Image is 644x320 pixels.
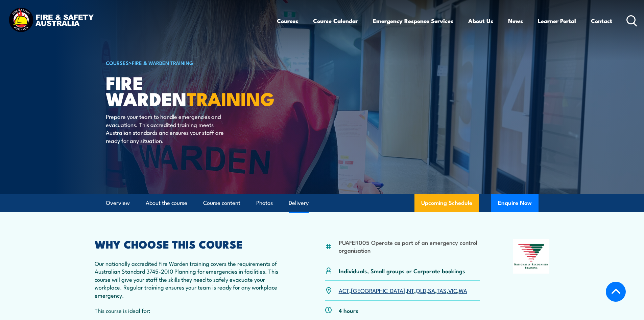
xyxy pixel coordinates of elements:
[591,12,612,30] a: Contact
[256,194,273,212] a: Photos
[289,194,309,212] a: Delivery
[339,267,465,275] p: Individuals, Small groups or Corporate bookings
[132,59,193,66] a: Fire & Warden Training
[339,238,480,254] li: PUAFER005 Operate as part of an emergency control organisation
[459,286,467,294] a: WA
[106,59,273,67] h6: >
[106,74,273,106] h1: Fire Warden
[203,194,240,212] a: Course content
[538,12,576,30] a: Learner Portal
[95,306,292,314] p: This course is ideal for:
[351,286,405,294] a: [GEOGRAPHIC_DATA]
[373,12,453,30] a: Emergency Response Services
[277,12,298,30] a: Courses
[414,194,479,212] a: Upcoming Schedule
[339,286,467,294] p: , , , , , , ,
[468,12,493,30] a: About Us
[508,12,523,30] a: News
[95,239,292,249] h2: WHY CHOOSE THIS COURSE
[106,59,129,66] a: COURSES
[313,12,358,30] a: Course Calendar
[339,286,349,294] a: ACT
[187,84,275,112] strong: TRAINING
[146,194,187,212] a: About the course
[106,194,130,212] a: Overview
[339,306,358,314] p: 4 hours
[428,286,435,294] a: SA
[437,286,447,294] a: TAS
[106,112,229,144] p: Prepare your team to handle emergencies and evacuations. This accredited training meets Australia...
[407,286,414,294] a: NT
[513,239,550,274] img: Nationally Recognised Training logo.
[448,286,457,294] a: VIC
[491,194,539,212] button: Enquire Now
[95,259,292,299] p: Our nationally accredited Fire Warden training covers the requirements of Australian Standard 374...
[416,286,426,294] a: QLD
